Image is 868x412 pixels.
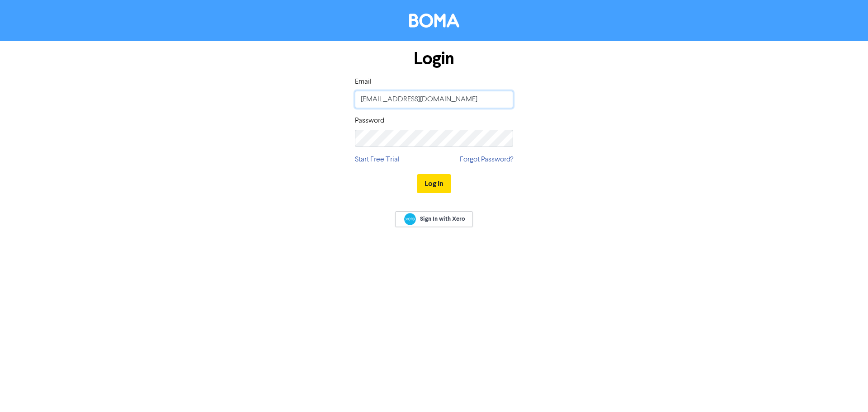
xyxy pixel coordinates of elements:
[409,14,459,28] img: BOMA Logo
[417,174,451,193] button: Log In
[404,213,416,225] img: Xero logo
[755,314,868,412] iframe: Chat Widget
[420,215,465,223] span: Sign In with Xero
[355,154,400,165] a: Start Free Trial
[355,76,372,87] label: Email
[460,154,513,165] a: Forgot Password?
[355,115,384,126] label: Password
[355,48,513,69] h1: Login
[395,211,473,227] a: Sign In with Xero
